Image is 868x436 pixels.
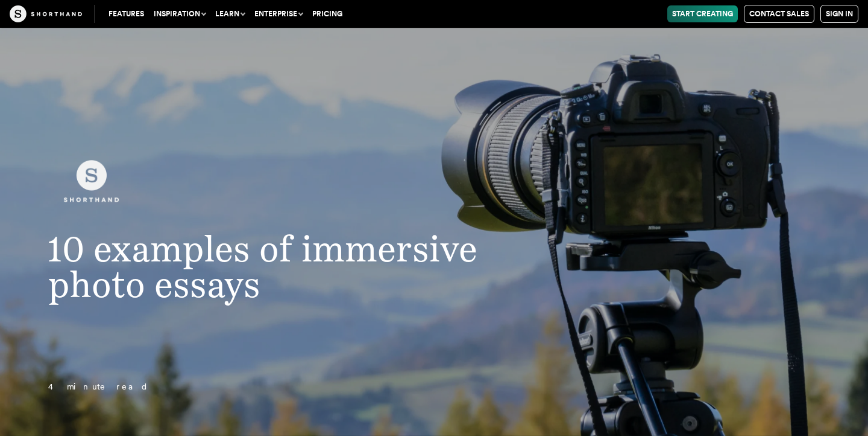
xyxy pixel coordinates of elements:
[10,5,82,22] img: The Craft
[250,5,307,22] button: Enterprise
[210,5,250,22] button: Learn
[307,5,347,22] a: Pricing
[744,5,814,23] a: Contact Sales
[149,5,210,22] button: Inspiration
[24,380,502,394] p: 4 minute read
[667,5,738,22] a: Start Creating
[104,5,149,22] a: Features
[24,231,502,302] h1: 10 examples of immersive photo essays
[820,5,858,23] a: Sign in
